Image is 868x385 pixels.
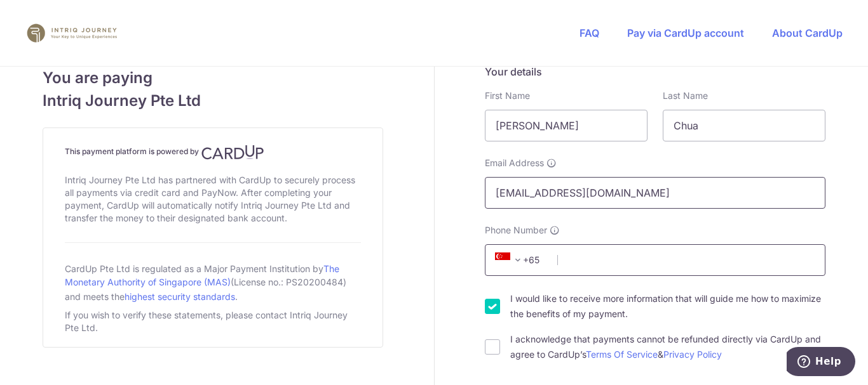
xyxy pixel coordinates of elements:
[787,347,855,379] iframe: Opens a widget where you can find more information
[485,64,825,79] h5: Your details
[580,27,599,39] a: FAQ
[491,252,548,268] span: +65
[65,258,361,306] div: CardUp Pte Ltd is regulated as a Major Payment Institution by (License no.: PS20200484) and meets...
[65,145,361,160] h4: This payment platform is powered by
[485,157,544,169] span: Email Address
[125,291,235,302] a: highest security standards
[586,349,658,360] a: Terms Of Service
[65,171,361,227] div: Intriq Journey Pte Ltd has partnered with CardUp to securely process all payments via credit card...
[663,89,708,102] label: Last Name
[485,224,547,237] span: Phone Number
[663,349,722,360] a: Privacy Policy
[627,27,744,39] a: Pay via CardUp account
[43,67,383,89] span: You are paying
[510,332,825,362] label: I acknowledge that payments cannot be refunded directly via CardUp and agree to CardUp’s &
[663,110,825,141] input: Last name
[485,89,530,102] label: First Name
[485,177,825,209] input: Email address
[510,291,825,322] label: I would like to receive more information that will guide me how to maximize the benefits of my pa...
[201,145,264,160] img: CardUp
[495,252,526,268] span: +65
[772,27,843,39] a: About CardUp
[65,306,361,337] div: If you wish to verify these statements, please contact Intriq Journey Pte Ltd.
[485,110,648,141] input: First name
[43,89,383,112] span: Intriq Journey Pte Ltd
